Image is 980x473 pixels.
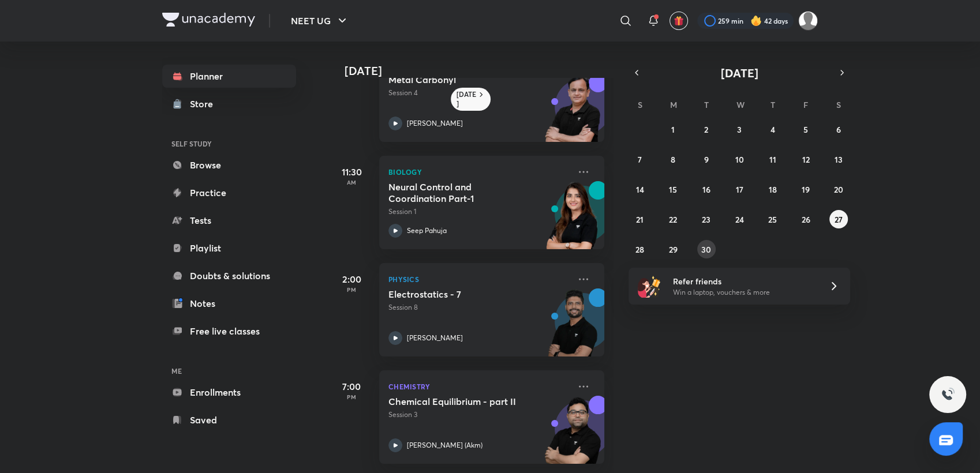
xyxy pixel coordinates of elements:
[802,184,810,195] abbr: September 19, 2025
[673,275,815,287] h6: Refer friends
[829,210,848,228] button: September 27, 2025
[798,11,818,31] img: Payal
[328,272,375,286] h5: 2:00
[669,244,678,255] abbr: September 29, 2025
[388,165,570,179] p: Biology
[836,124,841,135] abbr: September 6, 2025
[664,120,682,138] button: September 1, 2025
[701,244,711,255] abbr: September 30, 2025
[664,150,682,168] button: September 8, 2025
[697,210,716,228] button: September 23, 2025
[829,150,848,168] button: September 13, 2025
[284,9,356,32] button: NEET UG
[328,380,375,393] h5: 7:00
[664,210,682,228] button: September 22, 2025
[457,90,477,108] h6: [DATE]
[636,184,644,195] abbr: September 14, 2025
[770,124,775,135] abbr: September 4, 2025
[697,150,716,168] button: September 9, 2025
[697,120,716,138] button: September 2, 2025
[704,154,709,165] abbr: September 9, 2025
[674,16,684,26] img: avatar
[388,288,532,300] h5: Electrostatics - 7
[750,15,762,27] img: streak
[162,65,296,88] a: Planner
[737,124,742,135] abbr: September 3, 2025
[769,154,776,165] abbr: September 11, 2025
[735,184,743,195] abbr: September 17, 2025
[768,214,777,225] abbr: September 25, 2025
[836,99,841,110] abbr: Saturday
[664,180,682,198] button: September 15, 2025
[736,99,745,110] abbr: Wednesday
[671,154,675,165] abbr: September 8, 2025
[834,184,843,195] abbr: September 20, 2025
[162,153,296,177] a: Browse
[388,88,570,98] p: Session 4
[388,410,570,420] p: Session 3
[669,12,688,30] button: avatar
[697,180,716,198] button: September 16, 2025
[638,99,642,110] abbr: Sunday
[162,209,296,232] a: Tests
[388,380,570,393] p: Chemistry
[730,150,749,168] button: September 10, 2025
[835,214,843,225] abbr: September 27, 2025
[631,150,649,168] button: September 7, 2025
[704,124,708,135] abbr: September 2, 2025
[388,207,570,217] p: Session 1
[388,74,532,85] h5: Metal Carbonyl
[763,180,781,198] button: September 18, 2025
[631,210,649,228] button: September 21, 2025
[645,65,834,81] button: [DATE]
[407,440,482,451] p: [PERSON_NAME] (Akm)
[697,240,716,258] button: September 30, 2025
[388,396,532,407] h5: Chemical Equilibrium - part II
[162,408,296,431] a: Saved
[721,65,758,81] span: [DATE]
[664,240,682,258] button: September 29, 2025
[941,388,955,401] img: ttu
[541,288,604,368] img: unacademy
[388,181,532,204] h5: Neural Control and Coordination Part-1
[407,118,463,129] p: [PERSON_NAME]
[328,72,375,78] p: AM
[735,154,743,165] abbr: September 10, 2025
[162,381,296,404] a: Enrollments
[407,226,447,236] p: Seep Pahuja
[162,13,255,29] a: Company Logo
[730,180,749,198] button: September 17, 2025
[702,214,710,225] abbr: September 23, 2025
[673,287,815,298] p: Win a laptop, vouchers & more
[162,13,255,27] img: Company Logo
[328,286,375,293] p: PM
[635,244,644,255] abbr: September 28, 2025
[631,240,649,258] button: September 28, 2025
[328,393,375,400] p: PM
[704,99,709,110] abbr: Tuesday
[671,124,675,135] abbr: September 1, 2025
[541,181,604,261] img: unacademy
[162,264,296,287] a: Doubts & solutions
[730,210,749,228] button: September 24, 2025
[796,210,815,228] button: September 26, 2025
[631,180,649,198] button: September 14, 2025
[796,150,815,168] button: September 12, 2025
[162,134,296,153] h6: SELF STUDY
[328,179,375,186] p: AM
[829,180,848,198] button: September 20, 2025
[796,180,815,198] button: September 19, 2025
[162,92,296,115] a: Store
[345,64,616,78] h4: [DATE]
[735,214,743,225] abbr: September 24, 2025
[638,154,642,165] abbr: September 7, 2025
[669,214,677,225] abbr: September 22, 2025
[669,184,677,195] abbr: September 15, 2025
[162,361,296,381] h6: ME
[803,99,808,110] abbr: Friday
[829,120,848,138] button: September 6, 2025
[763,150,781,168] button: September 11, 2025
[802,154,809,165] abbr: September 12, 2025
[730,120,749,138] button: September 3, 2025
[768,184,776,195] abbr: September 18, 2025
